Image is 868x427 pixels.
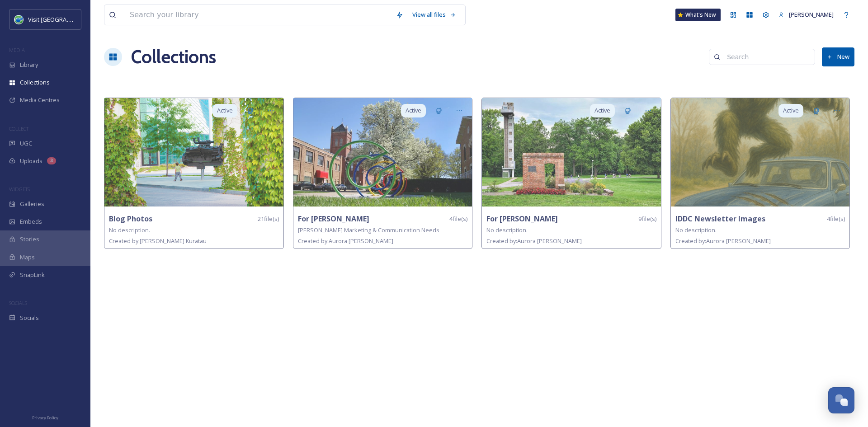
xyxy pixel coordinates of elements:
span: Visit [GEOGRAPHIC_DATA] [US_STATE] [28,15,130,23]
button: Open Chat [828,387,854,413]
input: Search your library [125,5,392,25]
img: ac39264d-7739-4eb5-b08b-52b55aa48eab.jpg [104,98,283,206]
img: f494494e-276b-4b7f-8c62-3028041a38fb.jpg [671,98,850,206]
span: UGC [20,139,32,148]
div: 3 [47,157,56,164]
span: 4 file(s) [449,215,467,223]
span: MEDIA [9,47,25,53]
strong: For [PERSON_NAME] [486,214,558,224]
strong: Blog Photos [109,214,152,224]
span: Active [406,106,421,115]
span: Created by: Aurora [PERSON_NAME] [486,237,582,245]
span: Maps [20,253,35,262]
a: View all files [408,6,461,23]
img: 2806e8d7-7362-4a14-9673-f80cd8dc32cb.jpg [293,98,472,206]
span: No description. [486,226,528,234]
span: [PERSON_NAME] Marketing & Communication Needs [298,226,439,234]
span: No description. [675,226,717,234]
span: Socials [20,314,39,322]
span: Created by: [PERSON_NAME] Kuratau [109,237,207,245]
span: Created by: Aurora [PERSON_NAME] [298,237,393,245]
span: 21 file(s) [258,215,279,223]
a: What's New [675,9,721,21]
span: SnapLink [20,271,45,279]
strong: IDDC Newsletter Images [675,214,765,224]
span: Collections [20,78,50,87]
span: Uploads [20,157,42,165]
a: Privacy Policy [32,412,58,422]
img: cvctwitlogo_400x400.jpg [14,15,24,24]
span: [PERSON_NAME] [789,10,834,19]
input: Search [722,48,810,66]
span: Active [783,106,799,115]
span: 9 file(s) [638,215,656,223]
span: 4 file(s) [827,215,845,223]
span: Stories [20,235,39,244]
span: WIDGETS [9,186,30,192]
button: New [822,47,854,66]
span: Active [217,106,233,115]
span: Privacy Policy [32,415,58,421]
span: Galleries [20,200,44,208]
span: SOCIALS [9,300,27,306]
strong: For [PERSON_NAME] [298,214,369,224]
img: d0522b47-6a29-4b86-beb6-7fadffa1f95b.jpg [482,98,661,206]
a: Collections [131,43,216,70]
span: Embeds [20,217,42,226]
span: COLLECT [9,125,28,132]
span: Media Centres [20,96,60,104]
a: [PERSON_NAME] [774,6,838,23]
span: Active [594,106,610,115]
span: No description. [109,226,150,234]
span: Created by: Aurora [PERSON_NAME] [675,237,771,245]
span: Library [20,61,38,69]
